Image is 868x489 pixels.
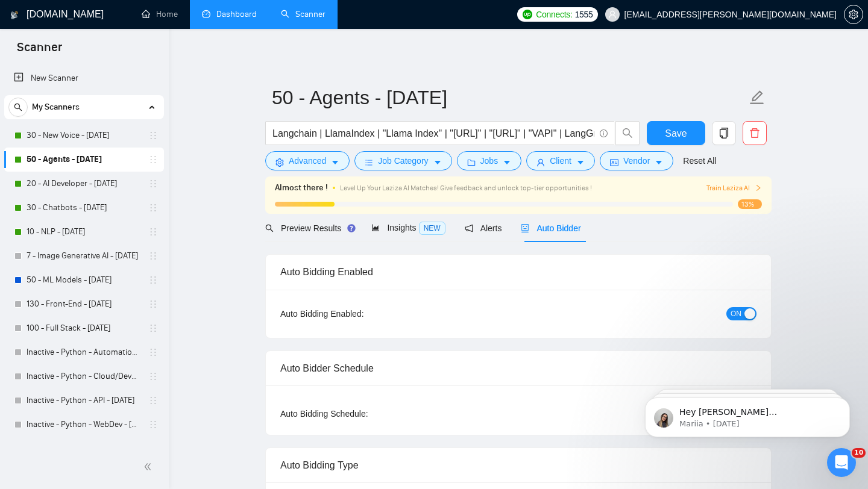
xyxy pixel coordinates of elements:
span: delete [743,128,766,139]
span: Connects: [536,8,572,21]
a: 130 - Front-End - [DATE] [27,292,141,316]
span: Client [550,154,571,167]
span: search [265,224,274,232]
span: holder [148,155,158,164]
div: Auto Bidding Enabled [280,255,756,289]
span: holder [148,347,158,357]
a: 10 - NLP - [DATE] [27,220,141,244]
span: Insights [371,223,445,232]
span: holder [148,179,158,188]
span: holder [148,323,158,333]
span: caret-down [503,158,511,167]
span: copy [712,128,735,139]
span: holder [148,372,158,381]
input: Search Freelance Jobs... [272,126,594,141]
div: Auto Bidding Type [280,448,756,482]
span: holder [148,275,158,285]
span: holder [148,227,158,237]
iframe: Intercom live chat [827,448,856,477]
span: search [9,103,27,111]
button: settingAdvancedcaret-down [265,151,350,170]
span: Advanced [289,154,326,167]
a: Inactive - Python - WebDev - [DATE] [27,413,141,437]
a: 21 - Design - Healthcare - [DATE] [27,437,141,461]
a: dashboardDashboard [202,9,257,19]
span: 13% [738,199,762,209]
span: ON [731,307,741,320]
span: My Scanners [32,95,80,119]
div: Auto Bidder Schedule [280,351,756,385]
span: Save [665,126,687,141]
li: New Scanner [4,66,164,90]
span: Auto Bidder [521,223,580,233]
div: Tooltip anchor [346,223,357,234]
span: caret-down [433,158,442,167]
a: homeHome [142,9,178,19]
button: userClientcaret-down [526,151,595,170]
div: Auto Bidding Enabled: [280,307,439,320]
span: robot [521,224,529,232]
a: setting [844,10,863,19]
a: searchScanner [281,9,325,19]
button: folderJobscaret-down [457,151,522,170]
span: caret-down [576,158,585,167]
span: notification [465,224,473,232]
button: setting [844,5,863,24]
div: Auto Bidding Schedule: [280,407,439,420]
a: Reset All [683,154,716,167]
span: Job Category [378,154,428,167]
span: Scanner [7,39,72,64]
a: 50 - Agents - [DATE] [27,148,141,172]
a: New Scanner [14,66,154,90]
button: search [615,121,640,145]
span: 1555 [575,8,593,21]
span: holder [148,131,158,140]
span: Alerts [465,223,502,233]
button: idcardVendorcaret-down [600,151,673,170]
span: search [616,128,639,139]
span: setting [844,10,863,19]
a: 20 - AI Developer - [DATE] [27,172,141,196]
span: area-chart [371,223,380,232]
button: delete [743,121,767,145]
a: 7 - Image Generative AI - [DATE] [27,244,141,268]
span: info-circle [600,129,608,137]
span: Train Laziza AI [706,182,762,194]
span: bars [365,158,373,167]
img: upwork-logo.png [523,10,532,19]
a: Inactive - Python - Cloud/DevOps - [DATE] [27,364,141,388]
button: Save [647,121,705,145]
span: user [536,158,545,167]
span: holder [148,203,158,213]
input: Scanner name... [272,83,747,113]
span: Almost there ! [275,181,328,195]
span: Level Up Your Laziza AI Matches! Give feedback and unlock top-tier opportunities ! [340,184,592,192]
span: user [608,10,617,19]
span: holder [148,251,158,261]
span: Vendor [623,154,650,167]
span: double-left [143,461,156,473]
span: right [755,184,762,192]
span: holder [148,299,158,309]
button: copy [712,121,736,145]
span: idcard [610,158,618,167]
a: 100 - Full Stack - [DATE] [27,316,141,340]
span: Preview Results [265,223,352,233]
a: 30 - Chatbots - [DATE] [27,196,141,220]
span: holder [148,444,158,453]
span: setting [275,158,284,167]
a: 30 - New Voice - [DATE] [27,123,141,148]
span: folder [467,158,476,167]
button: search [8,98,28,117]
span: 10 [852,448,866,458]
span: NEW [419,222,445,235]
a: 50 - ML Models - [DATE] [27,268,141,292]
span: caret-down [655,158,663,167]
a: Inactive - Python - Automation - [DATE] [27,340,141,364]
a: Inactive - Python - API - [DATE] [27,388,141,413]
span: edit [749,90,765,105]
